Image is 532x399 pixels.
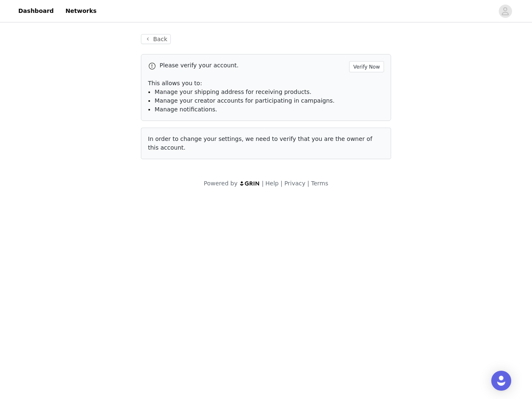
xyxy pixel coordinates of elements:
img: logo [239,181,260,186]
span: In order to change your settings, we need to verify that you are the owner of this account. [148,135,372,151]
span: Manage your shipping address for receiving products. [155,89,311,95]
p: This allows you to: [148,79,384,88]
span: Manage your creator accounts for participating in campaigns. [155,97,335,104]
a: Help [266,180,279,187]
a: Networks [60,2,101,20]
span: Manage notifications. [155,106,217,113]
button: Verify Now [349,61,384,72]
span: | [307,180,309,187]
span: | [262,180,264,187]
a: Privacy [284,180,305,187]
div: avatar [501,5,509,18]
p: Please verify your account. [160,61,346,70]
div: Open Intercom Messenger [491,371,511,391]
span: | [281,180,283,187]
a: Dashboard [13,2,59,20]
span: Powered by [204,180,237,187]
a: Terms [311,180,328,187]
button: Back [141,34,171,44]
